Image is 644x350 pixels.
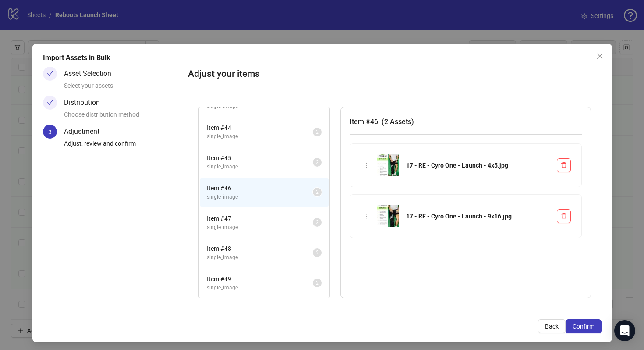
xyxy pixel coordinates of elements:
img: 17 - RE - Cyro One - Launch - 9x16.jpg [377,205,399,227]
div: Import Assets in Bulk [43,53,602,63]
span: Item # 48 [207,244,313,254]
span: 2 [316,189,319,195]
sup: 2 [313,128,322,136]
sup: 2 [313,248,322,257]
span: check [47,100,53,106]
span: single_image [207,284,313,292]
span: Confirm [573,323,594,330]
div: Open Intercom Messenger [614,320,635,341]
span: 2 [316,280,319,286]
div: 17 - RE - Cyro One - Launch - 9x16.jpg [406,211,550,221]
span: single_image [207,132,313,141]
button: Close [593,49,607,63]
span: Back [545,323,559,330]
button: Confirm [566,319,602,333]
sup: 2 [313,188,322,196]
button: Delete [557,209,571,223]
div: Adjust, review and confirm [64,139,181,154]
div: holder [361,211,370,221]
img: 17 - RE - Cyro One - Launch - 4x5.jpg [377,154,399,176]
span: Item # 45 [207,153,313,163]
span: Item # 49 [207,274,313,284]
button: Back [538,319,566,333]
span: single_image [207,254,313,262]
span: 2 [316,129,319,135]
div: Adjustment [64,125,106,139]
sup: 2 [313,218,322,227]
span: 2 [316,250,319,256]
span: close [596,53,603,60]
span: 3 [48,129,52,136]
span: holder [362,162,368,168]
sup: 2 [313,158,322,167]
span: 2 [316,159,319,165]
div: Asset Selection [64,67,118,81]
sup: 2 [313,279,322,287]
span: holder [362,213,368,219]
span: Item # 46 [207,183,313,193]
span: single_image [207,163,313,171]
div: Select your assets [64,81,181,96]
span: single_image [207,193,313,201]
h2: Adjust your items [188,67,602,81]
div: Choose distribution method [64,110,181,125]
div: 17 - RE - Cyro One - Launch - 4x5.jpg [406,161,550,170]
button: Delete [557,158,571,172]
span: 2 [316,219,319,225]
span: check [47,71,53,77]
span: delete [561,162,567,168]
div: Distribution [64,96,107,110]
span: delete [561,213,567,219]
span: ( 2 Assets ) [382,118,414,126]
span: single_image [207,223,313,232]
span: Item # 44 [207,123,313,132]
div: holder [361,161,370,170]
span: Item # 47 [207,214,313,223]
h3: Item # 46 [350,116,582,127]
